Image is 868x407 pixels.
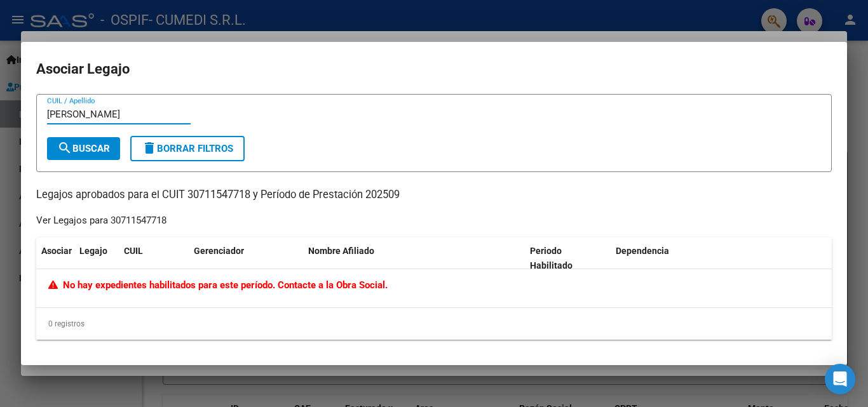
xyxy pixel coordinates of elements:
span: Dependencia [616,246,669,256]
span: Buscar [57,143,110,154]
span: Asociar [41,246,72,256]
div: 0 registros [36,308,832,340]
datatable-header-cell: Nombre Afiliado [303,237,525,279]
p: Legajos aprobados para el CUIT 30711547718 y Período de Prestación 202509 [36,187,832,203]
datatable-header-cell: Dependencia [611,237,832,279]
span: No hay expedientes habilitados para este período. Contacte a la Obra Social. [48,279,388,291]
datatable-header-cell: CUIL [119,237,189,279]
datatable-header-cell: Gerenciador [189,237,303,279]
div: Open Intercom Messenger [825,364,855,394]
span: Gerenciador [194,246,244,256]
mat-icon: search [57,140,72,156]
span: CUIL [124,246,143,256]
span: Nombre Afiliado [308,246,374,256]
span: Periodo Habilitado [530,246,573,270]
datatable-header-cell: Legajo [74,237,119,279]
span: Borrar Filtros [142,143,233,154]
button: Buscar [47,137,120,160]
datatable-header-cell: Asociar [36,237,74,279]
span: Legajo [79,246,107,256]
div: Ver Legajos para 30711547718 [36,213,166,228]
mat-icon: delete [142,140,157,156]
button: Borrar Filtros [130,136,245,161]
h2: Asociar Legajo [36,57,832,81]
datatable-header-cell: Periodo Habilitado [525,237,611,279]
